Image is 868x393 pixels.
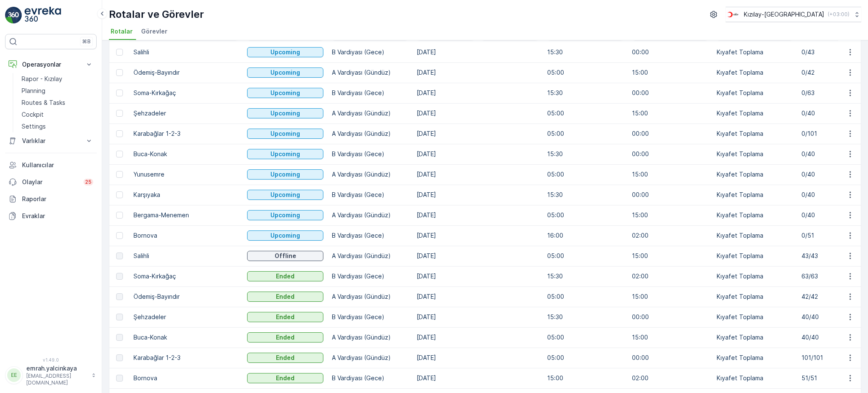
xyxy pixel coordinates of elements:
td: A Vardiyası (Gündüz) [328,286,412,307]
div: Toggle Row Selected [116,191,123,198]
img: logo [5,7,22,24]
td: Bornova [129,225,243,246]
td: B Vardiyası (Gece) [328,307,412,327]
p: Upcoming [270,109,300,118]
td: Ödemiş-Bayındır [129,62,243,83]
a: Raporlar [5,191,97,208]
button: Upcoming [247,88,323,98]
td: B Vardiyası (Gece) [328,368,412,388]
button: Upcoming [247,47,323,57]
button: Upcoming [247,67,323,78]
td: A Vardiyası (Gündüz) [328,246,412,266]
td: Soma-Kırkağaç [129,83,243,103]
td: Kıyafet Toplama [712,266,797,286]
td: A Vardiyası (Gündüz) [328,205,412,225]
button: Upcoming [247,210,323,220]
button: Upcoming [247,129,323,139]
p: Upcoming [270,170,300,179]
td: Şehzadeler [129,307,243,327]
td: 00:00 [628,307,712,327]
td: 15:00 [628,327,712,348]
td: 05:00 [543,103,628,124]
td: 02:00 [628,368,712,388]
span: v 1.49.0 [5,357,97,362]
td: Kıyafet Toplama [712,205,797,225]
div: Toggle Row Selected [116,375,123,382]
td: 15:00 [628,164,712,185]
td: 00:00 [628,144,712,164]
td: Kıyafet Toplama [712,348,797,368]
div: Toggle Row Selected [116,354,123,361]
td: [DATE] [412,144,543,164]
a: Cockpit [18,109,97,121]
td: B Vardiyası (Gece) [328,225,412,246]
td: A Vardiyası (Gündüz) [328,164,412,185]
td: 15:30 [543,307,628,327]
td: Kıyafet Toplama [712,246,797,266]
td: 00:00 [628,124,712,144]
td: Kıyafet Toplama [712,103,797,124]
img: k%C4%B1z%C4%B1lay_jywRncg.png [726,10,740,19]
td: Buca-Konak [129,327,243,348]
button: Operasyonlar [5,56,97,73]
td: [DATE] [412,307,543,327]
td: [DATE] [412,164,543,185]
p: ⌘B [82,38,91,45]
td: A Vardiyası (Gündüz) [328,103,412,124]
td: Bornova [129,368,243,388]
td: [DATE] [412,266,543,286]
td: [DATE] [412,185,543,205]
p: Ended [276,272,295,281]
td: 15:00 [628,246,712,266]
a: Rapor - Kızılay [18,73,97,85]
div: Toggle Row Selected [116,232,123,239]
td: [DATE] [412,368,543,388]
p: Kızılay-[GEOGRAPHIC_DATA] [744,10,824,19]
td: A Vardiyası (Gündüz) [328,62,412,83]
p: Cockpit [22,110,44,119]
button: Kızılay-[GEOGRAPHIC_DATA](+03:00) [726,7,861,22]
p: Offline [275,252,296,260]
td: Salihli [129,246,243,266]
td: 15:30 [543,83,628,103]
td: 00:00 [628,185,712,205]
td: Kıyafet Toplama [712,307,797,327]
td: Karabağlar 1-2-3 [129,124,243,144]
p: Upcoming [270,68,300,77]
td: Kıyafet Toplama [712,185,797,205]
p: Rotalar ve Görevler [109,8,204,21]
button: Upcoming [247,149,323,159]
td: Kıyafet Toplama [712,225,797,246]
p: Raporlar [22,195,93,203]
p: Olaylar [22,178,78,186]
td: 05:00 [543,62,628,83]
td: 05:00 [543,286,628,307]
td: [DATE] [412,83,543,103]
p: Upcoming [270,211,300,219]
td: 00:00 [628,348,712,368]
p: Ended [276,354,295,362]
td: 15:00 [543,368,628,388]
td: Kıyafet Toplama [712,144,797,164]
div: Toggle Row Selected [116,293,123,300]
p: Upcoming [270,48,300,56]
td: [DATE] [412,205,543,225]
td: 05:00 [543,246,628,266]
td: 15:00 [628,286,712,307]
p: Ended [276,374,295,382]
td: 15:00 [628,103,712,124]
div: Toggle Row Selected [116,253,123,259]
td: 02:00 [628,266,712,286]
td: A Vardiyası (Gündüz) [328,327,412,348]
p: [EMAIL_ADDRESS][DOMAIN_NAME] [26,373,87,386]
td: 05:00 [543,205,628,225]
p: Rapor - Kızılay [22,75,62,83]
p: Ended [276,313,295,321]
div: EE [7,368,21,382]
td: Kıyafet Toplama [712,286,797,307]
td: Ödemiş-Bayındır [129,286,243,307]
p: Upcoming [270,150,300,158]
a: Routes & Tasks [18,97,97,109]
td: Buca-Konak [129,144,243,164]
div: Toggle Row Selected [116,273,123,280]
